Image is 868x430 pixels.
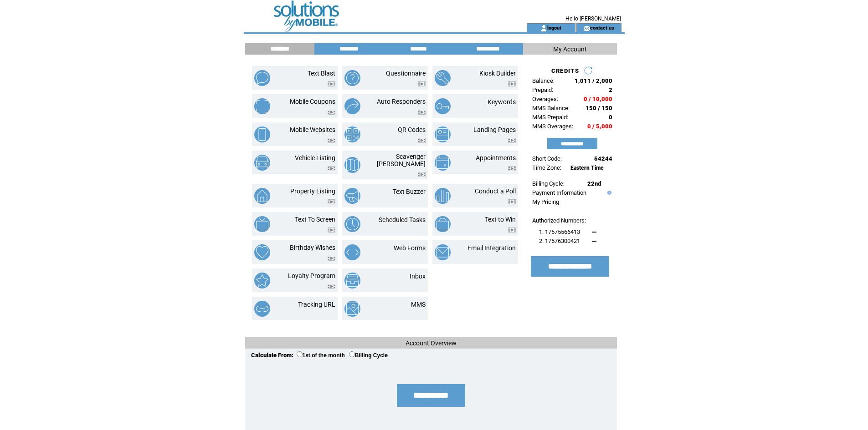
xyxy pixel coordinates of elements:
img: mobile-coupons.png [254,98,270,114]
span: Prepaid: [532,86,553,93]
a: Birthday Wishes [290,244,335,251]
img: vehicle-listing.png [254,155,270,171]
img: video.png [328,284,335,289]
span: Billing Cycle: [532,180,565,187]
img: text-blast.png [254,70,270,86]
img: email-integration.png [435,244,451,260]
a: QR Codes [398,126,426,133]
span: Authorized Numbers: [532,217,586,224]
span: Account Overview [406,339,457,347]
span: MMS Balance: [532,105,570,111]
span: 22nd [587,180,601,187]
img: scheduled-tasks.png [344,216,360,232]
img: appointments.png [435,155,451,171]
input: Billing Cycle [349,351,355,357]
img: video.png [508,199,516,204]
label: Billing Cycle [349,352,388,359]
a: Email Integration [467,244,516,252]
a: Scavenger [PERSON_NAME] [377,153,426,167]
img: video.png [508,81,516,86]
img: video.png [328,138,335,143]
img: text-to-screen.png [254,216,270,232]
a: Keywords [488,98,516,106]
img: text-buzzer.png [344,188,360,204]
span: 1. 17575566413 [539,228,580,235]
a: My Pricing [532,198,559,205]
span: 150 / 150 [586,105,612,111]
a: Text Buzzer [393,188,426,195]
img: video.png [508,228,516,233]
a: Mobile Coupons [290,98,335,105]
a: logout [547,25,561,30]
a: Text to Win [485,216,516,223]
img: help.gif [605,191,611,195]
a: Questionnaire [386,70,426,77]
a: Appointments [476,154,516,162]
img: contact_us_icon.gif [583,25,590,32]
a: Vehicle Listing [295,154,335,162]
img: video.png [418,138,426,143]
img: auto-responders.png [344,98,360,114]
img: video.png [328,166,335,171]
img: qr-codes.png [344,126,360,142]
a: Property Listing [290,187,335,195]
a: MMS [411,301,426,308]
img: questionnaire.png [344,70,360,86]
span: MMS Overages: [532,123,573,130]
span: 2 [609,86,612,93]
span: Calculate From: [251,352,293,359]
a: Text Blast [308,70,335,77]
img: video.png [508,138,516,143]
img: video.png [418,81,426,86]
span: CREDITS [551,67,579,74]
label: 1st of the month [297,352,345,359]
input: 1st of the month [297,351,303,357]
img: loyalty-program.png [254,273,270,288]
img: video.png [418,172,426,177]
img: web-forms.png [344,244,360,260]
span: 0 [609,114,612,121]
img: video.png [418,110,426,115]
span: Eastern Time [570,165,604,171]
a: contact us [590,25,614,30]
a: Payment Information [532,189,586,196]
img: birthday-wishes.png [254,244,270,260]
img: landing-pages.png [435,126,451,142]
img: tracking-url.png [254,301,270,317]
a: Text To Screen [295,216,335,223]
a: Auto Responders [377,98,426,105]
a: Conduct a Poll [475,187,516,195]
img: video.png [328,256,335,261]
img: inbox.png [344,273,360,288]
img: property-listing.png [254,188,270,204]
span: Hello [PERSON_NAME] [565,15,621,22]
img: account_icon.gif [540,25,547,32]
span: 0 / 10,000 [584,96,612,102]
img: video.png [508,166,516,171]
img: video.png [328,81,335,86]
img: mms.png [344,301,360,317]
span: 0 / 5,000 [587,123,612,130]
span: 2. 17576300421 [539,238,580,244]
img: video.png [328,110,335,115]
span: Overages: [532,96,558,102]
a: Kiosk Builder [479,70,516,77]
a: Scheduled Tasks [379,216,426,223]
img: mobile-websites.png [254,126,270,142]
a: Landing Pages [473,126,516,133]
a: Inbox [410,273,426,280]
img: video.png [328,228,335,233]
a: Tracking URL [298,301,335,308]
a: Web Forms [394,244,426,252]
span: Short Code: [532,155,562,162]
span: Time Zone: [532,164,561,171]
a: Mobile Websites [290,126,335,133]
img: conduct-a-poll.png [435,188,451,204]
a: Loyalty Program [288,272,335,279]
img: scavenger-hunt.png [344,157,360,173]
img: keywords.png [435,98,451,114]
img: text-to-win.png [435,216,451,232]
img: kiosk-builder.png [435,70,451,86]
span: Balance: [532,77,555,84]
span: MMS Prepaid: [532,114,568,121]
